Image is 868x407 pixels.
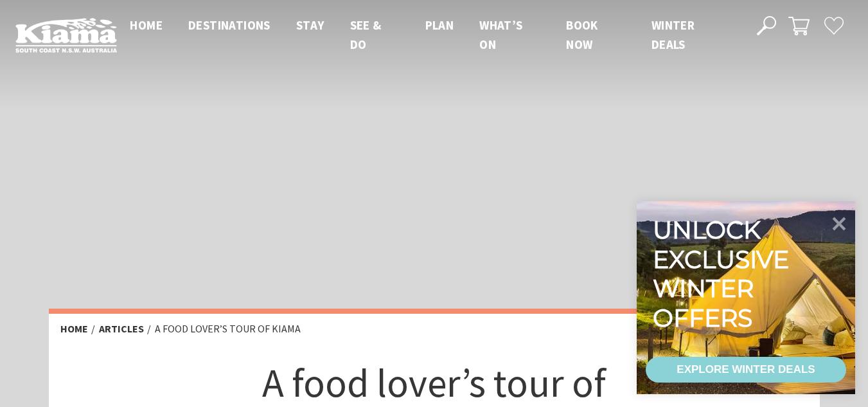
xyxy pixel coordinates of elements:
[60,322,88,336] a: Home
[651,17,695,52] span: Winter Deals
[155,321,301,338] li: A food lover’s tour of Kiama
[646,357,846,383] a: EXPLORE WINTER DEALS
[479,17,522,52] span: What’s On
[425,17,454,33] span: Plan
[188,17,270,33] span: Destinations
[653,215,795,332] div: Unlock exclusive winter offers
[15,17,117,53] img: Kiama Logo
[296,17,324,33] span: Stay
[566,17,598,52] span: Book now
[99,322,144,336] a: Articles
[677,357,815,383] div: EXPLORE WINTER DEALS
[117,15,742,55] nav: Main Menu
[130,17,163,33] span: Home
[350,17,382,52] span: See & Do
